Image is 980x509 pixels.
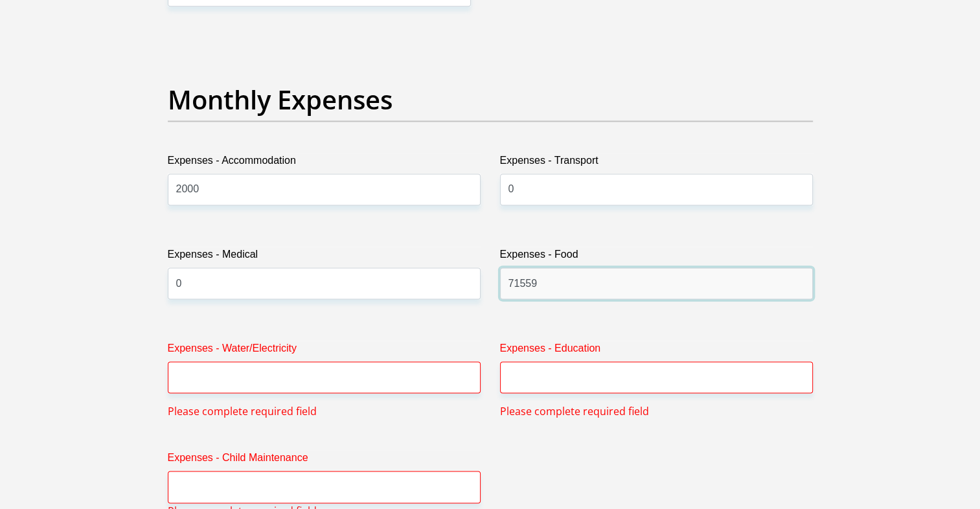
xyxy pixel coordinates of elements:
[500,247,813,267] label: Expenses - Food
[168,153,481,174] label: Expenses - Accommodation
[168,471,481,503] input: Expenses - Child Maintenance
[500,361,813,393] input: Expenses - Education
[168,247,481,267] label: Expenses - Medical
[500,403,649,419] span: Please complete required field
[500,153,813,174] label: Expenses - Transport
[168,361,481,393] input: Expenses - Water/Electricity
[500,174,813,205] input: Expenses - Transport
[168,174,481,205] input: Expenses - Accommodation
[168,403,317,419] span: Please complete required field
[168,341,481,361] label: Expenses - Water/Electricity
[168,267,481,299] input: Expenses - Medical
[168,450,481,471] label: Expenses - Child Maintenance
[500,341,813,361] label: Expenses - Education
[500,267,813,299] input: Expenses - Food
[168,84,813,115] h2: Monthly Expenses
